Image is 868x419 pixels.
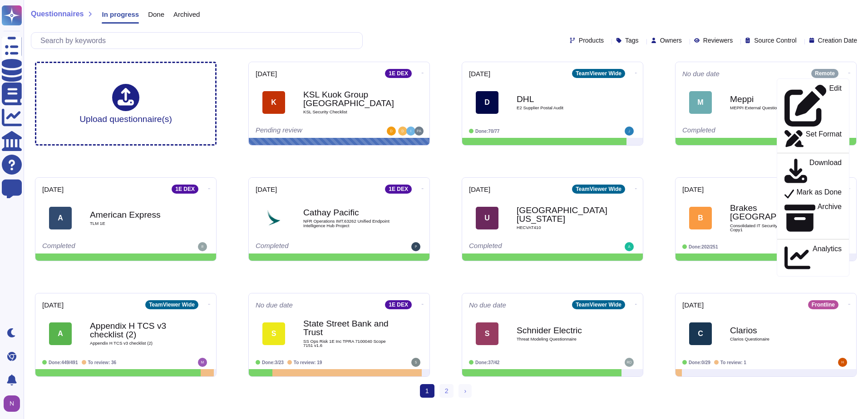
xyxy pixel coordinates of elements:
input: Search by keywords [36,33,362,49]
span: Appendix H TCS v3 checklist (2) [90,341,181,346]
div: 1E DEX [172,185,198,194]
div: D [476,91,498,114]
img: user [411,242,420,251]
span: Done: 70/77 [475,129,499,134]
img: user [625,242,634,251]
span: No due date [256,302,293,308]
span: KSL Security Checklist [303,110,394,114]
span: Owners [660,37,682,44]
div: Remote [811,69,838,78]
span: To review: 1 [720,360,746,365]
span: Done: 37/42 [475,360,499,365]
p: Archive [818,203,842,234]
span: Reviewers [703,37,733,44]
span: [DATE] [469,186,490,193]
div: S [476,322,498,345]
b: KSL Kuok Group [GEOGRAPHIC_DATA] [303,90,394,107]
div: U [476,207,498,229]
div: Completed [256,242,367,251]
b: [GEOGRAPHIC_DATA][US_STATE] [517,206,607,223]
span: Done: 3/23 [262,360,284,365]
span: No due date [469,302,506,308]
div: A [49,207,72,229]
div: 1E DEX [385,300,412,309]
div: Completed [682,127,794,136]
p: Set Format [806,131,842,147]
div: TeamViewer Wide [572,69,625,78]
span: No due date [682,70,720,77]
img: user [398,127,407,136]
div: M [689,91,712,114]
span: [DATE] [256,70,277,77]
span: Tags [625,37,639,44]
a: Archive [777,201,849,235]
img: user [387,127,396,136]
div: B [689,207,712,229]
b: State Street Bank and Trust [303,319,394,336]
span: Done: 449/491 [49,360,78,365]
span: To review: 19 [294,360,322,365]
span: MEPPI External Questions [730,106,821,110]
span: In progress [102,11,139,18]
b: DHL [517,95,607,103]
div: 1E DEX [385,185,412,194]
span: › [464,387,466,395]
span: To review: 36 [88,360,117,365]
span: [DATE] [682,186,704,193]
span: [DATE] [42,186,64,193]
div: K [262,91,285,114]
p: Edit [829,85,842,127]
span: Questionnaires [31,10,84,18]
div: Upload questionnaire(s) [79,84,172,123]
div: A [49,322,72,345]
div: TeamViewer Wide [572,185,625,194]
span: Source Control [754,37,796,44]
p: Mark as Done [796,189,842,199]
span: Done: 0/29 [689,360,710,365]
span: Archived [173,11,200,18]
b: Appendix H TCS v3 checklist (2) [90,322,181,339]
div: Completed [42,242,153,251]
img: user [406,127,415,136]
div: Completed [469,242,580,251]
span: Threat Modeling Questionnaire [517,337,607,341]
b: Clarios [730,326,821,335]
span: [DATE] [469,70,490,77]
b: Brakes [GEOGRAPHIC_DATA] [730,204,821,221]
span: Consolidated IT Security Questionnaire (1) Copy1 [730,224,821,232]
div: 1E DEX [385,69,412,78]
span: 1 [420,384,434,398]
div: Frontline [808,300,838,309]
span: Clarios Questionaire [730,337,821,341]
button: user [2,394,26,414]
img: Logo [262,207,285,229]
p: Download [809,159,842,185]
div: TeamViewer Wide [572,300,625,309]
img: user [411,358,420,367]
a: Analytics [777,243,849,273]
span: HECVAT410 [517,225,607,230]
span: Done: 202/251 [689,244,718,249]
div: Pending review [256,127,367,136]
span: E2 Supplier Postal Audit [517,106,607,110]
div: TeamViewer Wide [145,300,198,309]
span: SS Ops Risk 1E Inc TPRA 7100040 Scope 7151 v1.6 [303,339,394,348]
a: Set Format [777,128,849,149]
a: Edit [777,83,849,128]
a: 2 [439,384,454,398]
b: American Express [90,210,181,219]
span: Products [579,37,604,44]
img: user [4,395,20,412]
span: NFR Operations IMT.63262 Unified Endpoint Intelligence Hub Project [303,219,394,228]
span: TLM 1E [90,221,181,226]
div: C [689,322,712,345]
a: Mark as Done [777,186,849,201]
b: Cathay Pacific [303,208,394,217]
span: [DATE] [42,302,64,308]
span: Creation Date [818,37,857,44]
a: Download [777,157,849,186]
b: Meppi [730,95,821,103]
img: user [625,358,634,367]
span: [DATE] [682,302,704,308]
img: user [198,358,207,367]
